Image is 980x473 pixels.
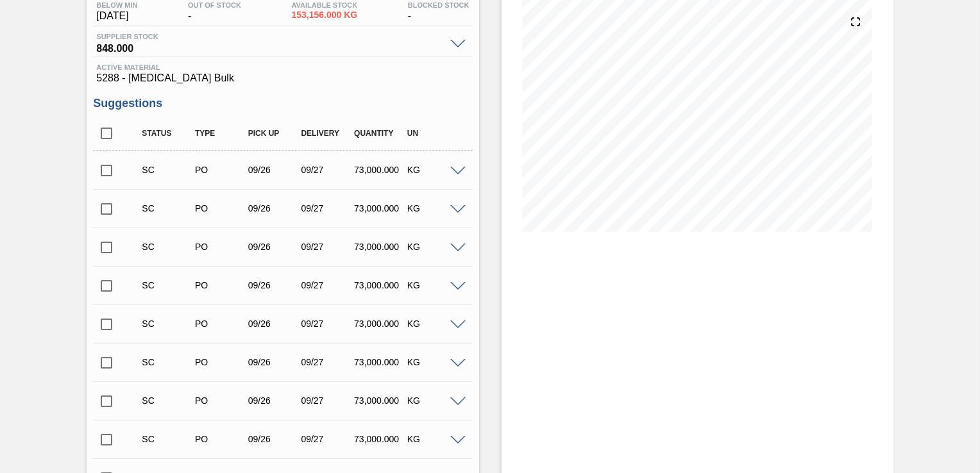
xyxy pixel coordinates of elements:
[245,129,303,138] div: Pick up
[139,357,196,367] div: Suggestion Created
[404,434,462,444] div: KG
[404,319,462,329] div: KG
[351,319,409,329] div: 73,000.000
[351,357,409,367] div: 73,000.000
[298,395,355,406] div: 09/27/2025
[139,165,196,175] div: Suggestion Created
[291,1,357,9] span: Available Stock
[404,357,462,367] div: KG
[245,319,303,329] div: 09/26/2025
[351,165,409,175] div: 73,000.000
[139,203,196,213] div: Suggestion Created
[245,203,303,213] div: 09/26/2025
[298,129,355,138] div: Delivery
[408,1,469,9] span: Blocked Stock
[404,395,462,406] div: KG
[351,434,409,444] div: 73,000.000
[188,1,241,9] span: Out Of Stock
[139,242,196,252] div: Suggestion Created
[351,242,409,252] div: 73,000.000
[298,203,355,213] div: 09/27/2025
[298,357,355,367] div: 09/27/2025
[192,165,249,175] div: Purchase order
[96,1,137,9] span: Below Min
[405,1,473,22] div: -
[245,242,303,252] div: 09/26/2025
[96,72,469,84] span: 5288 - [MEDICAL_DATA] Bulk
[245,357,303,367] div: 09/26/2025
[298,434,355,444] div: 09/27/2025
[139,129,196,138] div: Status
[192,357,249,367] div: Purchase order
[245,434,303,444] div: 09/26/2025
[351,280,409,290] div: 73,000.000
[291,10,357,20] span: 153,156.000 KG
[192,319,249,329] div: Purchase order
[93,97,472,110] h3: Suggestions
[298,242,355,252] div: 09/27/2025
[404,165,462,175] div: KG
[192,280,249,290] div: Purchase order
[192,242,249,252] div: Purchase order
[351,395,409,406] div: 73,000.000
[404,242,462,252] div: KG
[192,434,249,444] div: Purchase order
[404,129,462,138] div: UN
[245,165,303,175] div: 09/26/2025
[96,63,469,71] span: Active Material
[96,10,137,22] span: [DATE]
[298,280,355,290] div: 09/27/2025
[139,434,196,444] div: Suggestion Created
[245,280,303,290] div: 09/26/2025
[185,1,244,22] div: -
[139,319,196,329] div: Suggestion Created
[351,129,409,138] div: Quantity
[96,40,443,53] span: 848.000
[192,203,249,213] div: Purchase order
[192,395,249,406] div: Purchase order
[404,280,462,290] div: KG
[139,395,196,406] div: Suggestion Created
[96,33,443,40] span: Supplier Stock
[298,165,355,175] div: 09/27/2025
[192,129,249,138] div: Type
[245,395,303,406] div: 09/26/2025
[139,280,196,290] div: Suggestion Created
[298,319,355,329] div: 09/27/2025
[351,203,409,213] div: 73,000.000
[404,203,462,213] div: KG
